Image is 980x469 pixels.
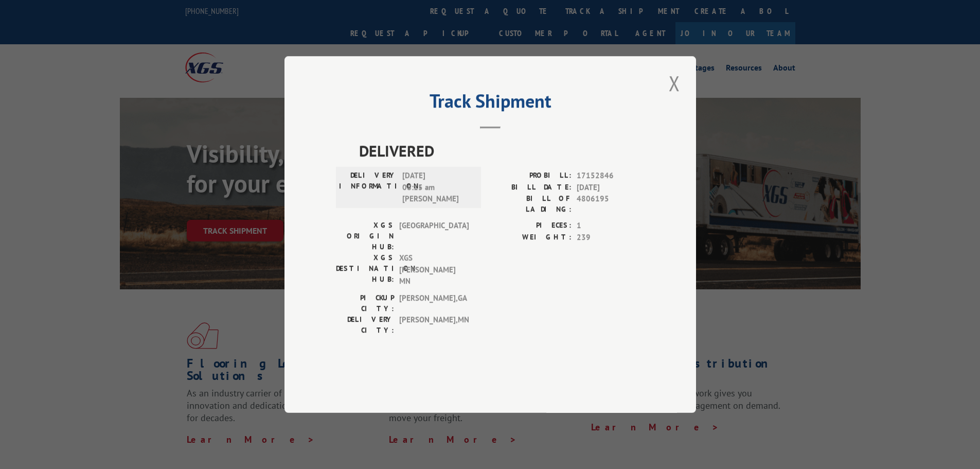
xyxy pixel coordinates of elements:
span: XGS [PERSON_NAME] MN [399,252,469,287]
label: PIECES: [490,220,572,232]
span: 239 [577,232,645,244]
span: [DATE] [577,182,645,194]
span: [DATE] 08:15 am [PERSON_NAME] [402,170,472,205]
label: XGS DESTINATION HUB: [336,252,394,287]
label: PROBILL: [490,170,572,182]
span: [GEOGRAPHIC_DATA] [399,220,469,252]
h2: Track Shipment [336,94,645,113]
label: BILL DATE: [490,182,572,194]
button: Close modal [666,69,683,97]
label: BILL OF LADING: [490,193,572,215]
label: WEIGHT: [490,232,572,244]
label: DELIVERY CITY: [336,314,394,336]
span: 1 [577,220,645,232]
label: PICKUP CITY: [336,292,394,314]
span: DELIVERED [359,139,645,162]
span: 17152846 [577,170,645,182]
span: 4806195 [577,193,645,215]
label: DELIVERY INFORMATION: [339,170,397,205]
label: XGS ORIGIN HUB: [336,220,394,252]
span: [PERSON_NAME] , GA [399,292,469,314]
span: [PERSON_NAME] , MN [399,314,469,336]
